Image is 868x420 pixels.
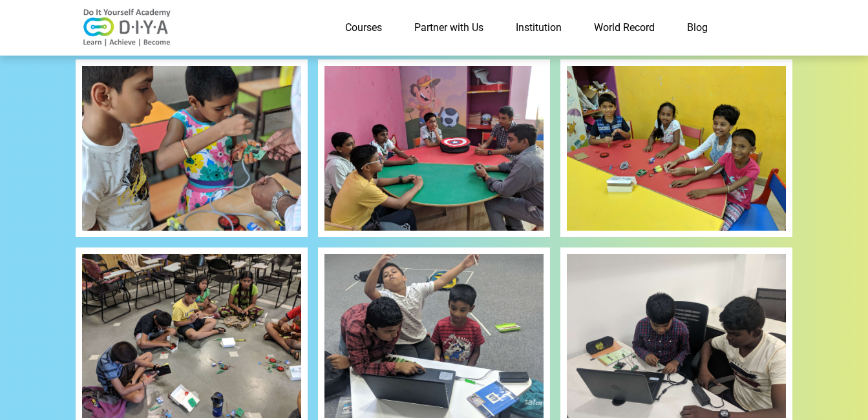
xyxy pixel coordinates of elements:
[329,15,398,41] a: Courses
[671,15,724,41] a: Blog
[398,15,500,41] a: Partner with Us
[76,8,179,47] img: logo-v2.png
[578,15,671,41] a: World Record
[500,15,578,41] a: Institution
[724,15,793,41] a: Contact Us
